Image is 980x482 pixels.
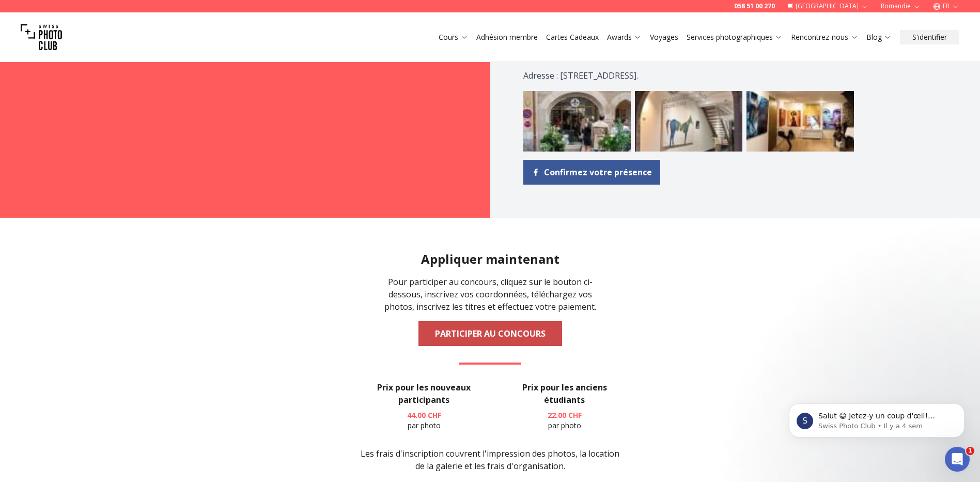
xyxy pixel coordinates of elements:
[966,447,974,455] span: 1
[358,381,491,406] h3: Prix pour les nouveaux participants
[439,32,468,42] a: Cours
[646,30,682,44] button: Voyages
[358,410,491,431] p: par photo
[773,382,980,454] iframe: Intercom notifications message
[434,30,472,44] button: Cours
[472,30,542,44] button: Adhésion membre
[734,2,775,10] a: 058 51 00 270
[523,68,826,83] p: Adresse : [STREET_ADDRESS].
[687,32,783,42] a: Services photographiques
[546,32,599,42] a: Cartes Cadeaux
[603,30,646,44] button: Awards
[945,447,970,472] iframe: Intercom live chat
[548,410,582,420] b: 22.00 CHF
[375,276,606,313] p: Pour participer au concours, cliquez sur le bouton ci-dessous, inscrivez vos coordonnées, télécha...
[358,447,623,472] p: Les frais d'inscription couvrent l'impression des photos, la location de la galerie et les frais ...
[21,17,62,58] img: Swiss photo club
[866,32,892,42] a: Blog
[682,30,787,44] button: Services photographiques
[418,321,562,346] a: PARTICIPER AU CONCOURS
[421,251,559,267] h2: Appliquer maintenant
[523,160,660,185] a: Confirmez votre présence
[476,32,538,42] a: Adhésion membre
[428,410,441,420] span: CHF
[787,30,862,44] button: Rencontrez-nous
[607,32,642,42] a: Awards
[791,32,858,42] a: Rencontrez-nous
[900,30,959,44] button: S'identifier
[507,410,622,431] p: par photo
[542,30,603,44] button: Cartes Cadeaux
[544,166,652,178] span: Confirmez votre présence
[507,381,622,406] h3: Prix pour les anciens étudiants
[862,30,896,44] button: Blog
[407,410,426,420] span: 44.00
[650,32,678,42] a: Voyages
